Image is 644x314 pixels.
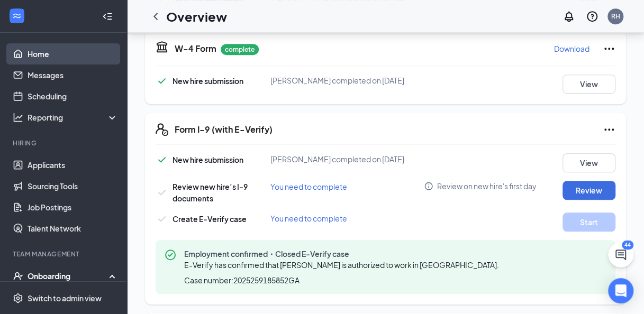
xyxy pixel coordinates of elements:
span: Employment confirmed・Closed E-Verify case [184,248,503,259]
span: You need to complete [270,182,347,191]
div: Switch to admin view [28,293,102,303]
h1: Overview [166,7,227,25]
svg: Checkmark [156,75,168,87]
button: ChatActive [608,242,633,267]
a: Messages [28,64,118,86]
svg: Settings [13,293,23,303]
span: [PERSON_NAME] completed on [DATE] [270,76,404,85]
svg: Checkmark [156,186,168,199]
div: Onboarding [28,271,109,281]
svg: CheckmarkCircle [164,248,177,261]
svg: FormI9EVerifyIcon [156,123,168,136]
a: Scheduling [28,86,118,107]
span: [PERSON_NAME] completed on [DATE] [270,154,404,164]
svg: QuestionInfo [586,10,598,23]
p: Download [554,43,589,54]
svg: Collapse [102,11,113,22]
svg: TaxGovernmentIcon [156,40,168,53]
div: Team Management [13,250,116,258]
span: E-Verify has confirmed that [PERSON_NAME] is authorized to work in [GEOGRAPHIC_DATA]. [184,260,499,270]
span: New hire submission [173,155,243,164]
span: New hire submission [173,76,243,86]
span: Case number: 2025259185852GA [184,275,300,285]
a: Home [28,43,118,64]
div: 44 [622,241,633,250]
div: RH [611,12,620,21]
svg: Checkmark [156,213,168,225]
svg: Checkmark [156,153,168,166]
div: Hiring [13,138,116,147]
a: Sourcing Tools [28,176,118,197]
svg: Analysis [13,112,23,123]
span: Create E-Verify case [173,214,247,224]
button: Review [563,181,615,200]
span: Review new hire’s I-9 documents [173,182,248,203]
h5: W-4 Form [175,43,216,54]
span: Review on new hire's first day [437,181,537,191]
button: View [563,75,615,94]
svg: Notifications [563,10,575,23]
a: Talent Network [28,218,118,239]
a: Applicants [28,154,118,176]
svg: Ellipses [603,42,615,55]
svg: UserCheck [13,271,23,281]
svg: Info [424,181,433,191]
a: Job Postings [28,197,118,218]
p: complete [221,44,259,55]
div: Open Intercom Messenger [608,278,633,303]
div: Reporting [28,112,119,123]
svg: ChatActive [614,248,627,261]
button: Start [563,213,615,232]
svg: ChevronLeft [149,10,162,23]
button: Download [554,40,590,57]
svg: Ellipses [603,123,615,136]
svg: WorkstreamLogo [12,11,22,21]
button: View [563,153,615,172]
h5: Form I-9 (with E-Verify) [175,124,273,135]
span: You need to complete [270,214,347,223]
